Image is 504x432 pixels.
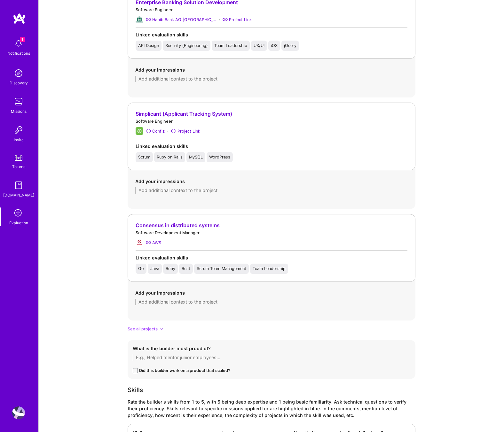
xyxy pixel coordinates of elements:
[136,6,407,13] div: Software Engineer
[229,16,252,23] div: Project Link
[254,43,264,48] div: UX/UI
[150,266,159,271] div: Java
[152,16,216,23] div: Habib Bank AG Zurich
[146,239,161,246] a: AWS
[136,229,407,236] div: Software Development Manager
[136,16,143,23] img: Company logo
[12,406,25,419] img: User Avatar
[223,17,228,22] i: Project Link
[219,16,220,23] div: ·
[146,17,151,22] i: Habib Bank AG Zurich
[11,406,27,419] a: User Avatar
[136,222,407,229] div: Consensus in distributed systems
[133,345,410,352] div: What is the builder most proud of?
[189,155,203,160] div: MySQL
[12,67,25,80] img: discovery
[12,179,25,192] img: guide book
[182,266,190,271] div: Rust
[146,128,151,134] i: Confiz
[138,266,144,271] div: Go
[146,240,151,245] i: AWS
[136,254,407,261] div: Linked evaluation skills
[135,66,408,73] div: Add your impressions
[165,43,208,48] div: Security (Engineering)
[214,43,247,48] div: Team Leadership
[128,387,415,393] div: Skills
[152,128,165,135] div: Confiz
[152,239,161,246] div: AWS
[160,328,163,331] i: icon ArrowDownSecondarySmall
[13,13,26,24] img: logo
[3,192,34,198] div: [DOMAIN_NAME]
[197,266,246,271] div: Scrum Team Management
[135,289,408,296] div: Add your impressions
[166,266,175,271] div: Ruby
[177,128,200,135] div: Project Link
[14,136,24,143] div: Invite
[12,37,25,50] img: bell
[136,118,407,125] div: Software Engineer
[136,111,407,117] div: Simplicant (Applicant Tracking System)
[284,43,296,48] div: jQuery
[157,155,183,160] div: Ruby on Rails
[146,16,216,23] a: Habib Bank AG [GEOGRAPHIC_DATA]
[12,207,25,220] i: icon SelectionTeam
[139,367,230,374] div: Did this builder work on a product that scaled?
[7,50,30,57] div: Notifications
[12,163,25,170] div: Tokens
[171,128,200,135] a: Project Link
[9,220,28,226] div: Evaluation
[12,95,25,108] img: teamwork
[136,31,407,38] div: Linked evaluation skills
[138,43,159,48] div: API Design
[11,108,27,115] div: Missions
[128,326,415,332] div: See all projects
[167,128,169,135] div: ·
[271,43,278,48] div: iOS
[128,326,158,332] span: See all projects
[136,127,143,135] img: Company logo
[135,178,408,185] div: Add your impressions
[10,80,28,86] div: Discovery
[209,155,230,160] div: WordPress
[171,128,176,134] i: Project Link
[223,16,252,23] a: Project Link
[136,239,143,246] img: Company logo
[138,155,150,160] div: Scrum
[20,37,25,42] span: 1
[12,124,25,136] img: Invite
[128,398,415,419] div: Rate the builder's skills from 1 to 5, with 5 being deep expertise and 1 being basic familiarity....
[15,155,22,161] img: tokens
[136,143,407,150] div: Linked evaluation skills
[253,266,286,271] div: Team Leadership
[146,128,165,135] a: Confiz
